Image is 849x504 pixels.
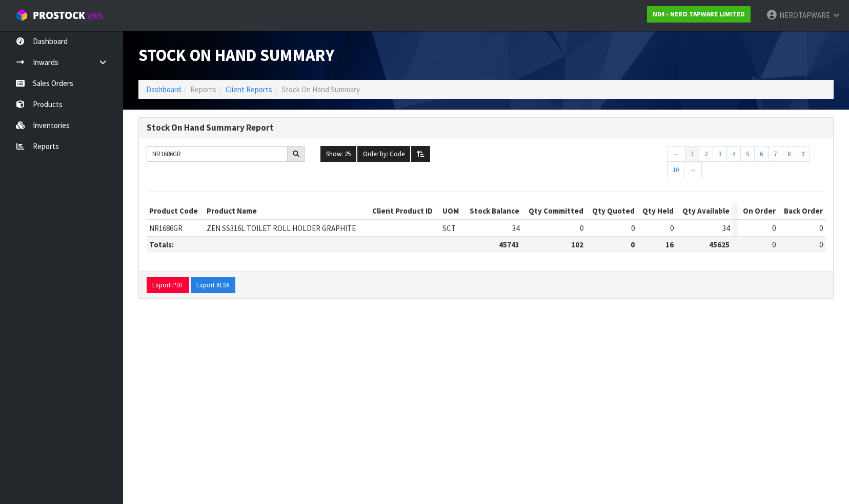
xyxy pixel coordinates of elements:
span: 34 [722,223,730,233]
a: Dashboard [146,85,181,94]
a: ← [668,146,685,162]
th: Product Name [204,203,369,219]
span: 0 [819,240,823,249]
strong: 0 [631,240,635,249]
strong: Totals: [149,240,174,249]
th: Qty Held [637,203,676,219]
th: Back Order [778,203,825,219]
span: ProStock [33,9,85,22]
th: Product Code [147,203,204,219]
th: Client Product ID [370,203,440,219]
button: Export PDF [147,277,189,293]
a: 5 [740,146,755,162]
th: On Order [738,203,778,219]
strong: 45743 [499,240,519,249]
strong: N04 - NERO TAPWARE LIMITED [653,10,745,18]
a: 7 [768,146,782,162]
nav: Page navigation [668,146,826,181]
a: 3 [713,146,727,162]
strong: 102 [571,240,583,249]
span: 34 [512,223,519,233]
strong: 45625 [709,240,730,249]
span: NEROTAPWARE [779,10,830,20]
span: 0 [819,223,823,233]
th: Qty Committed [522,203,586,219]
span: NR1686GR [149,223,183,233]
span: ZEN SS316L TOILET ROLL HOLDER GRAPHITE [207,223,356,233]
a: Client Reports [226,85,272,94]
small: WMS [87,11,103,21]
strong: 16 [665,240,674,249]
a: 10 [667,162,684,178]
button: Show: 25 [320,146,356,162]
th: UOM [440,203,463,219]
a: → [684,162,702,178]
span: 0 [631,223,635,233]
span: Stock On Hand Summary [281,85,360,94]
span: SCT [442,223,456,233]
img: cube-alt.png [15,9,28,22]
button: Export XLSX [191,277,235,293]
a: 8 [782,146,796,162]
a: 6 [754,146,769,162]
a: 2 [699,146,713,162]
button: Order by: Code [357,146,410,162]
span: Reports [190,85,216,94]
a: 9 [796,146,810,162]
span: 0 [670,223,674,233]
h3: Stock On Hand Summary Report [147,123,825,133]
input: Search [147,146,288,162]
a: 4 [726,146,741,162]
span: 0 [580,223,583,233]
th: Stock Balance [463,203,522,219]
span: 0 [772,240,776,249]
a: 1 [685,146,699,162]
th: Qty Quoted [586,203,637,219]
th: Qty Available [676,203,732,219]
span: Stock On Hand Summary [138,45,334,66]
span: 0 [772,223,776,233]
